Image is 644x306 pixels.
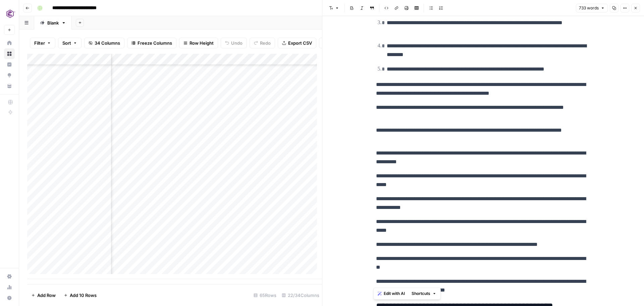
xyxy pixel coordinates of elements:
span: Redo [260,40,271,46]
span: Sort [62,40,71,46]
span: Filter [34,40,45,46]
span: Export CSV [288,40,312,46]
img: Commvault Logo [4,8,16,20]
div: Blank [47,19,59,26]
span: 733 words [579,5,599,11]
button: 733 words [576,4,608,12]
button: Workspace: Commvault [4,5,15,22]
span: Undo [231,40,243,46]
div: 22/34 Columns [279,290,322,301]
button: Redo [250,38,275,48]
button: Filter [30,38,55,48]
button: Edit with AI [375,289,408,298]
button: Help + Support [4,293,15,303]
a: Opportunities [4,70,15,81]
span: Shortcuts [412,291,430,297]
span: Freeze Columns [138,40,172,46]
a: Your Data [4,81,15,91]
button: Export CSV [278,38,316,48]
button: Add 10 Rows [60,290,101,301]
button: Freeze Columns [127,38,176,48]
a: Insights [4,59,15,70]
span: Edit with AI [384,291,405,297]
span: Row Height [190,40,214,46]
a: Home [4,38,15,48]
button: Row Height [179,38,218,48]
a: Browse [4,48,15,59]
span: Add Row [37,292,56,299]
a: Blank [34,16,72,30]
span: Add 10 Rows [70,292,97,299]
button: Shortcuts [409,289,439,298]
a: Settings [4,271,15,282]
button: Add Row [27,290,60,301]
button: Undo [221,38,247,48]
span: 34 Columns [95,40,120,46]
button: 34 Columns [84,38,124,48]
a: Usage [4,282,15,293]
button: Sort [58,38,82,48]
div: 65 Rows [251,290,279,301]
